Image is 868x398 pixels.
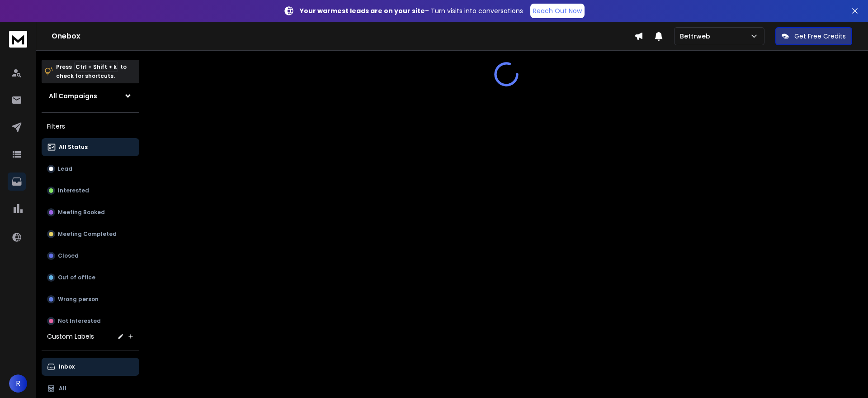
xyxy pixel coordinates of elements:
p: Not Interested [58,317,101,325]
p: Wrong person [58,296,99,303]
h3: Custom Labels [47,332,94,341]
p: Inbox [59,363,75,370]
button: All [42,379,139,398]
button: Interested [42,182,139,200]
button: Lead [42,160,139,178]
p: Lead [58,165,72,173]
span: Ctrl + Shift + k [74,62,118,72]
p: Meeting Booked [58,209,105,216]
p: Meeting Completed [58,230,117,238]
button: Closed [42,247,139,265]
h3: Filters [42,120,139,133]
button: Inbox [42,358,139,376]
p: Reach Out Now [533,6,582,15]
p: All [59,385,66,392]
p: – Turn visits into conversations [300,6,523,15]
button: All Campaigns [42,87,139,105]
p: Out of office [58,274,95,281]
p: Get Free Credits [794,32,846,41]
button: Wrong person [42,290,139,308]
h1: All Campaigns [49,91,97,101]
button: Get Free Credits [775,27,852,45]
h1: Onebox [52,31,634,42]
img: logo [9,31,27,48]
p: All Status [59,144,88,151]
p: Bettrweb [680,32,714,41]
strong: Your warmest leads are on your site [300,6,425,15]
p: Press to check for shortcuts. [56,62,127,81]
button: Meeting Booked [42,203,139,221]
button: Out of office [42,269,139,287]
button: All Status [42,138,139,156]
p: Interested [58,187,89,194]
a: Reach Out Now [530,4,585,18]
button: Not Interested [42,312,139,330]
button: R [9,374,27,393]
p: Closed [58,252,79,259]
button: Meeting Completed [42,225,139,243]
